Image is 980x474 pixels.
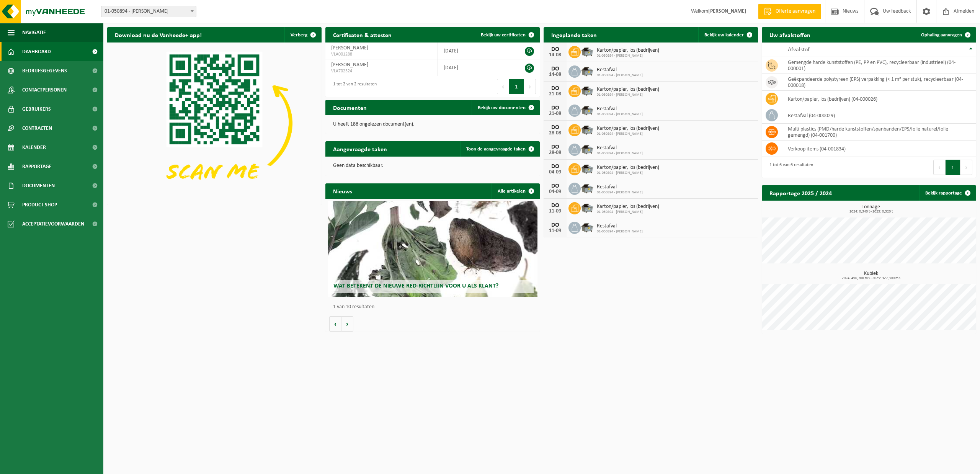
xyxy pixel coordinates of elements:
span: 01-050894 - [PERSON_NAME] [597,210,659,214]
p: Geen data beschikbaar. [333,163,532,168]
div: 28-08 [547,131,563,136]
img: Download de VHEPlus App [107,42,322,203]
div: 1 tot 2 van 2 resultaten [329,78,377,95]
span: Restafval [597,184,643,190]
span: Restafval [597,223,643,229]
span: Verberg [291,33,307,38]
a: Bekijk uw certificaten [475,27,539,42]
img: WB-5000-GAL-GY-01 [581,221,594,234]
img: WB-5000-GAL-GY-01 [581,162,594,175]
span: Bekijk uw certificaten [481,33,526,38]
td: karton/papier, los (bedrijven) (04-000026) [782,91,976,107]
div: DO [547,105,563,111]
span: Bekijk uw documenten [478,105,526,110]
button: Verberg [284,27,321,42]
span: Toon de aangevraagde taken [466,147,526,152]
h2: Documenten [325,100,374,115]
a: Offerte aanvragen [758,4,821,19]
td: [DATE] [438,42,501,59]
span: Karton/papier, los (bedrijven) [597,126,659,132]
td: gemengde harde kunststoffen (PE, PP en PVC), recycleerbaar (industrieel) (04-000001) [782,57,976,74]
span: 2024: 0,340 t - 2025: 0,520 t [766,210,976,214]
div: 04-09 [547,189,563,195]
span: Documenten [22,176,55,195]
div: DO [547,85,563,92]
p: U heeft 186 ongelezen document(en). [333,122,532,127]
button: 1 [509,79,524,94]
a: Alle artikelen [492,183,539,199]
div: DO [547,183,563,189]
h2: Aangevraagde taken [325,141,395,156]
strong: [PERSON_NAME] [708,8,746,14]
span: VLA001288 [331,51,432,57]
span: Acceptatievoorwaarden [22,214,84,234]
span: 01-050894 - [PERSON_NAME] [597,54,659,58]
td: verkoop items (04-001834) [782,141,976,157]
span: Wat betekent de nieuwe RED-richtlijn voor u als klant? [333,283,498,289]
span: 01-050894 - [PERSON_NAME] [597,151,643,156]
span: Restafval [597,145,643,151]
a: Bekijk uw documenten [472,100,539,115]
span: 2024: 496,700 m3 - 2025: 327,300 m3 [766,276,976,280]
span: 01-050894 - [PERSON_NAME] [597,93,659,97]
div: 11-09 [547,209,563,214]
h3: Kubiek [766,271,976,280]
div: DO [547,222,563,228]
h2: Uw afvalstoffen [762,27,818,42]
a: Bekijk uw kalender [698,27,757,42]
span: Contracten [22,119,52,138]
td: restafval (04-000029) [782,107,976,124]
img: WB-5000-GAL-GY-01 [581,84,594,97]
img: WB-5000-GAL-GY-01 [581,103,594,116]
div: 11-09 [547,228,563,234]
span: Restafval [597,67,643,73]
span: Offerte aanvragen [774,8,817,15]
div: DO [547,203,563,209]
span: Karton/papier, los (bedrijven) [597,47,659,54]
div: DO [547,144,563,150]
h2: Ingeplande taken [544,27,604,42]
span: [PERSON_NAME] [331,45,368,51]
a: Wat betekent de nieuwe RED-richtlijn voor u als klant? [328,201,538,297]
span: VLA702324 [331,68,432,74]
div: 21-08 [547,111,563,116]
h3: Tonnage [766,204,976,214]
p: 1 van 10 resultaten [333,304,536,310]
a: Bekijk rapportage [919,185,975,201]
span: Karton/papier, los (bedrijven) [597,165,659,171]
img: WB-5000-GAL-GY-01 [581,45,594,58]
span: Rapportage [22,157,52,176]
span: Ophaling aanvragen [921,33,962,38]
span: 01-050894 - [PERSON_NAME] [597,171,659,175]
span: 01-050894 - [PERSON_NAME] [597,112,643,117]
button: Previous [497,79,509,94]
div: DO [547,46,563,52]
span: 01-050894 - [PERSON_NAME] [597,229,643,234]
span: Bedrijfsgegevens [22,61,67,80]
button: 1 [946,160,960,175]
div: 21-08 [547,92,563,97]
div: DO [547,124,563,131]
div: DO [547,163,563,170]
button: Next [960,160,972,175]
div: DO [547,66,563,72]
span: Restafval [597,106,643,112]
td: geëxpandeerde polystyreen (EPS) verpakking (< 1 m² per stuk), recycleerbaar (04-000018) [782,74,976,91]
div: 1 tot 6 van 6 resultaten [766,159,813,176]
img: WB-5000-GAL-GY-01 [581,123,594,136]
span: 01-050894 - [PERSON_NAME] [597,190,643,195]
span: 01-050894 - [PERSON_NAME] [597,73,643,78]
button: Next [524,79,536,94]
span: 01-050894 - [PERSON_NAME] [597,132,659,136]
span: Navigatie [22,23,46,42]
img: WB-5000-GAL-GY-01 [581,181,594,195]
h2: Nieuws [325,183,360,198]
td: multi plastics (PMD/harde kunststoffen/spanbanden/EPS/folie naturel/folie gemengd) (04-001700) [782,124,976,141]
span: Product Shop [22,195,57,214]
span: Bekijk uw kalender [704,33,744,38]
span: 01-050894 - GOENS JOHAN - VEURNE [101,6,196,17]
td: [DATE] [438,59,501,76]
a: Toon de aangevraagde taken [460,141,539,157]
span: Dashboard [22,42,51,61]
h2: Certificaten & attesten [325,27,399,42]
